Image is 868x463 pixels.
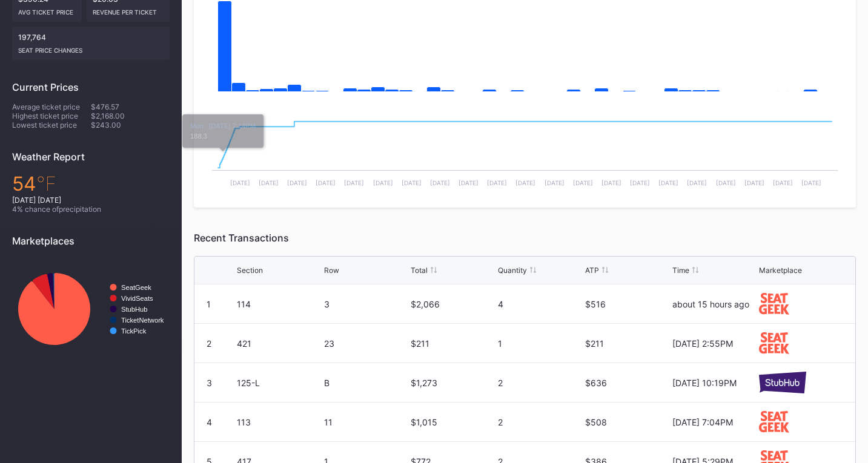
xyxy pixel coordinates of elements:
[237,299,321,309] div: 114
[230,179,250,186] text: [DATE]
[93,4,164,16] div: Revenue per ticket
[324,266,339,275] div: Row
[459,179,479,186] text: [DATE]
[194,232,856,244] div: Recent Transactions
[411,417,495,427] div: $1,015
[585,417,669,427] div: $508
[759,293,789,314] img: seatGeek.svg
[402,179,422,186] text: [DATE]
[744,179,764,186] text: [DATE]
[324,299,408,309] div: 3
[18,4,76,16] div: Avg ticket price
[411,338,495,349] div: $211
[12,102,91,111] div: Average ticket price
[573,179,593,186] text: [DATE]
[672,378,757,388] div: [DATE] 10:19PM
[207,299,211,309] div: 1
[237,378,321,388] div: 125-L
[487,179,507,186] text: [DATE]
[759,332,789,353] img: seatGeek.svg
[237,417,321,427] div: 113
[585,338,669,349] div: $211
[585,266,599,275] div: ATP
[91,111,170,120] div: $2,168.00
[316,179,336,186] text: [DATE]
[12,111,91,120] div: Highest ticket price
[207,417,212,427] div: 4
[91,120,170,130] div: $243.00
[237,266,263,275] div: Section
[121,306,148,313] text: StubHub
[672,338,757,349] div: [DATE] 2:55PM
[585,378,669,388] div: $636
[658,179,678,186] text: [DATE]
[36,172,56,195] span: ℉
[759,411,789,432] img: seatGeek.svg
[716,179,736,186] text: [DATE]
[498,299,582,309] div: 4
[12,81,170,93] div: Current Prices
[672,417,757,427] div: [DATE] 7:04PM
[12,151,170,163] div: Weather Report
[545,179,565,186] text: [DATE]
[259,179,279,186] text: [DATE]
[411,266,428,275] div: Total
[585,299,669,309] div: $516
[12,256,170,362] svg: Chart title
[12,235,170,247] div: Marketplaces
[12,205,170,214] div: 4 % chance of precipitation
[121,327,147,335] text: TickPick
[498,266,527,275] div: Quantity
[630,179,650,186] text: [DATE]
[12,195,170,205] div: [DATE] [DATE]
[324,338,408,349] div: 23
[601,179,621,186] text: [DATE]
[773,179,793,186] text: [DATE]
[759,372,806,393] img: stubHub.svg
[411,378,495,388] div: $1,273
[373,179,393,186] text: [DATE]
[687,179,707,186] text: [DATE]
[430,179,450,186] text: [DATE]
[672,299,757,309] div: about 15 hours ago
[18,42,164,54] div: seat price changes
[207,338,211,349] div: 2
[411,299,495,309] div: $2,066
[12,172,170,195] div: 54
[237,338,321,349] div: 421
[121,284,151,291] text: SeatGeek
[206,105,844,195] svg: Chart title
[515,179,535,186] text: [DATE]
[498,378,582,388] div: 2
[12,27,170,60] div: 197,764
[672,266,689,275] div: Time
[344,179,364,186] text: [DATE]
[498,338,582,349] div: 1
[498,417,582,427] div: 2
[324,417,408,427] div: 11
[759,266,802,275] div: Marketplace
[287,179,307,186] text: [DATE]
[12,120,91,130] div: Lowest ticket price
[121,295,153,302] text: VividSeats
[91,102,170,111] div: $476.57
[121,317,164,324] text: TicketNetwork
[801,179,821,186] text: [DATE]
[324,378,408,388] div: B
[207,378,212,388] div: 3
